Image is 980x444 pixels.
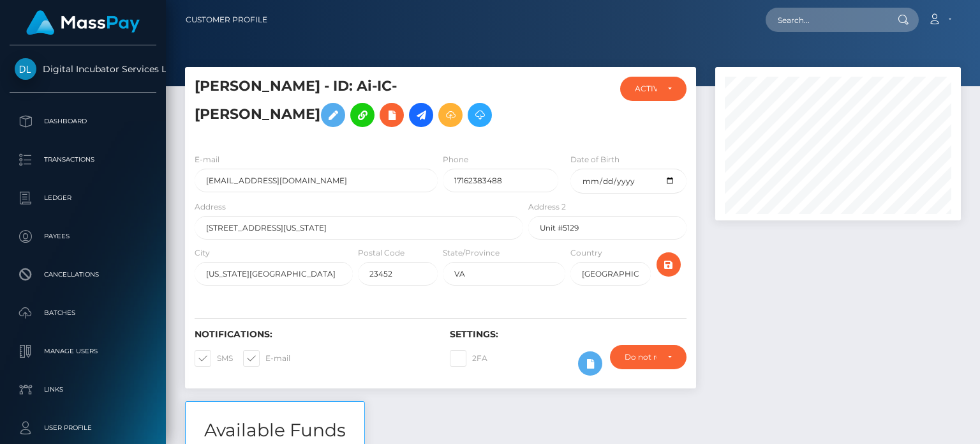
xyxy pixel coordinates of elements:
[195,154,219,165] label: E-mail
[186,6,267,33] a: Customer Profile
[195,247,210,259] label: City
[766,8,886,32] input: Search...
[15,112,151,131] p: Dashboard
[15,303,151,323] p: Batches
[10,182,156,214] a: Ledger
[26,10,140,35] img: MassPay Logo
[15,342,151,361] p: Manage Users
[15,227,151,246] p: Payees
[358,247,405,259] label: Postal Code
[635,84,657,94] div: ACTIVE
[195,329,431,340] h6: Notifications:
[15,265,151,284] p: Cancellations
[15,418,151,438] p: User Profile
[15,380,151,399] p: Links
[195,350,233,367] label: SMS
[10,259,156,291] a: Cancellations
[10,297,156,329] a: Batches
[10,63,156,75] span: Digital Incubator Services Limited
[450,329,686,340] h6: Settings:
[409,103,433,127] a: Initiate Payout
[10,412,156,444] a: User Profile
[10,220,156,252] a: Payees
[443,154,468,165] label: Phone
[243,350,290,367] label: E-mail
[195,201,226,213] label: Address
[10,105,156,137] a: Dashboard
[620,77,686,101] button: ACTIVE
[625,352,657,362] div: Do not require
[15,58,36,80] img: Digital Incubator Services Limited
[528,201,566,213] label: Address 2
[15,188,151,208] p: Ledger
[10,144,156,176] a: Transactions
[10,335,156,367] a: Manage Users
[570,154,620,165] label: Date of Birth
[195,77,516,134] h5: [PERSON_NAME] - ID: Ai-IC-[PERSON_NAME]
[443,247,500,259] label: State/Province
[10,374,156,406] a: Links
[610,345,687,369] button: Do not require
[450,350,487,367] label: 2FA
[15,150,151,169] p: Transactions
[186,418,364,443] h3: Available Funds
[570,247,602,259] label: Country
